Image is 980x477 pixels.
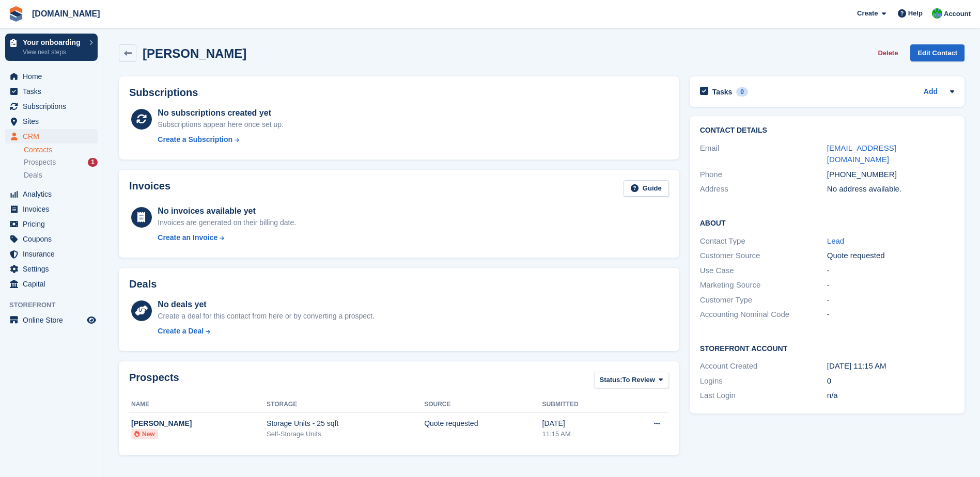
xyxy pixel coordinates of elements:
[131,429,158,439] li: New
[23,247,85,261] span: Insurance
[910,44,965,61] a: Edit Contact
[827,183,954,195] div: No address available.
[827,390,954,402] div: n/a
[129,278,157,290] h2: Deals
[542,418,621,429] div: [DATE]
[827,294,954,306] div: -
[424,418,542,429] div: Quote requested
[827,265,954,277] div: -
[827,144,896,164] a: [EMAIL_ADDRESS][DOMAIN_NAME]
[700,217,954,228] h2: About
[700,279,827,291] div: Marketing Source
[23,99,85,114] span: Subscriptions
[131,418,267,429] div: [PERSON_NAME]
[700,360,827,372] div: Account Created
[623,375,655,385] span: To Review
[594,372,669,389] button: Status: To Review
[23,202,85,216] span: Invoices
[129,87,669,99] h2: Subscriptions
[5,69,98,84] a: menu
[23,114,85,129] span: Sites
[158,119,284,130] div: Subscriptions appear here once set up.
[5,262,98,276] a: menu
[700,309,827,321] div: Accounting Nominal Code
[158,232,296,243] a: Create an Invoice
[700,142,827,166] div: Email
[542,396,621,413] th: Submitted
[827,250,954,262] div: Quote requested
[9,300,103,310] span: Storefront
[85,314,98,326] a: Preview store
[700,126,954,135] h2: Contact Details
[23,277,85,291] span: Capital
[857,8,878,19] span: Create
[700,375,827,387] div: Logins
[143,46,246,60] h2: [PERSON_NAME]
[24,157,56,167] span: Prospects
[827,279,954,291] div: -
[5,114,98,129] a: menu
[23,187,85,201] span: Analytics
[267,396,424,413] th: Storage
[158,326,204,337] div: Create a Deal
[5,34,98,61] a: Your onboarding View next steps
[28,5,104,22] a: [DOMAIN_NAME]
[5,217,98,231] a: menu
[23,39,84,46] p: Your onboarding
[158,298,374,311] div: No deals yet
[24,170,98,181] a: Deals
[712,87,733,97] h2: Tasks
[23,232,85,246] span: Coupons
[24,145,98,155] a: Contacts
[23,84,85,99] span: Tasks
[158,205,296,217] div: No invoices available yet
[267,418,424,429] div: Storage Units - 25 sqft
[23,69,85,84] span: Home
[88,158,98,167] div: 1
[24,170,42,180] span: Deals
[129,180,170,197] h2: Invoices
[624,180,669,197] a: Guide
[129,372,179,391] h2: Prospects
[5,84,98,99] a: menu
[23,313,85,327] span: Online Store
[924,86,938,98] a: Add
[5,247,98,261] a: menu
[23,262,85,276] span: Settings
[158,217,296,228] div: Invoices are generated on their billing date.
[158,107,284,119] div: No subscriptions created yet
[542,429,621,439] div: 11:15 AM
[158,311,374,322] div: Create a deal for this contact from here or by converting a prospect.
[932,8,942,19] img: Mark Bignell
[23,217,85,231] span: Pricing
[827,360,954,372] div: [DATE] 11:15 AM
[5,99,98,114] a: menu
[700,294,827,306] div: Customer Type
[700,250,827,262] div: Customer Source
[700,235,827,247] div: Contact Type
[700,265,827,277] div: Use Case
[5,187,98,201] a: menu
[158,232,217,243] div: Create an Invoice
[700,343,954,353] h2: Storefront Account
[5,277,98,291] a: menu
[827,309,954,321] div: -
[23,47,84,57] p: View next steps
[24,157,98,168] a: Prospects 1
[23,129,85,144] span: CRM
[944,9,971,19] span: Account
[424,396,542,413] th: Source
[5,232,98,246] a: menu
[700,390,827,402] div: Last Login
[827,375,954,387] div: 0
[5,129,98,144] a: menu
[736,87,748,97] div: 0
[700,183,827,195] div: Address
[827,236,844,245] a: Lead
[600,375,623,385] span: Status:
[158,134,284,145] a: Create a Subscription
[8,6,24,22] img: stora-icon-8386f47178a22dfd0bd8f6a31ec36ba5ce8667c1dd55bd0f319d3a0aa187defe.svg
[5,313,98,327] a: menu
[158,134,232,145] div: Create a Subscription
[827,169,954,181] div: [PHONE_NUMBER]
